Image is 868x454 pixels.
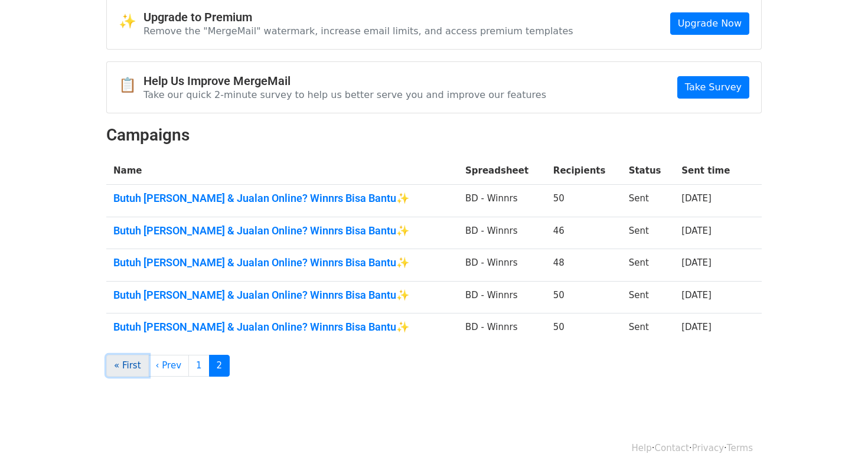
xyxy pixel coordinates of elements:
td: 48 [546,249,622,282]
a: Butuh [PERSON_NAME] & Jualan Online? Winnrs Bisa Bantu✨ [113,192,451,205]
td: 50 [546,281,622,313]
td: Sent [622,185,675,217]
th: Status [622,157,675,185]
td: Sent [622,313,675,345]
a: [DATE] [681,290,712,301]
a: Butuh [PERSON_NAME] & Jualan Online? Winnrs Bisa Bantu✨ [113,256,451,269]
a: ‹ Prev [148,355,190,377]
a: [DATE] [681,226,712,236]
th: Sent time [674,157,746,185]
a: 1 [188,355,210,377]
p: Remove the "MergeMail" watermark, increase email limits, and access premium templates [143,25,573,37]
td: Sent [622,217,675,249]
a: Terms [727,443,753,453]
td: 50 [546,185,622,217]
a: Upgrade Now [670,12,749,35]
td: BD - Winnrs [458,281,546,313]
p: Take our quick 2-minute survey to help us better serve you and improve our features [143,89,546,101]
td: Sent [622,249,675,282]
a: Butuh [PERSON_NAME] & Jualan Online? Winnrs Bisa Bantu✨ [113,289,451,302]
td: Sent [622,281,675,313]
span: 📋 [119,77,143,94]
a: [DATE] [681,322,712,332]
td: BD - Winnrs [458,217,546,249]
a: « First [106,355,149,377]
td: 50 [546,313,622,345]
iframe: Chat Widget [809,397,868,454]
td: 46 [546,217,622,249]
a: Privacy [692,443,724,453]
a: Take Survey [677,76,749,99]
a: Butuh [PERSON_NAME] & Jualan Online? Winnrs Bisa Bantu✨ [113,224,451,237]
h4: Help Us Improve MergeMail [143,74,546,88]
td: BD - Winnrs [458,249,546,282]
a: Butuh [PERSON_NAME] & Jualan Online? Winnrs Bisa Bantu✨ [113,321,451,334]
h2: Campaigns [106,125,762,145]
th: Recipients [546,157,622,185]
th: Name [106,157,458,185]
td: BD - Winnrs [458,185,546,217]
a: 2 [209,355,230,377]
h4: Upgrade to Premium [143,10,573,24]
a: [DATE] [681,257,712,268]
th: Spreadsheet [458,157,546,185]
a: Help [632,443,652,453]
a: Contact [655,443,689,453]
span: ✨ [119,13,143,30]
a: [DATE] [681,193,712,204]
td: BD - Winnrs [458,313,546,345]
